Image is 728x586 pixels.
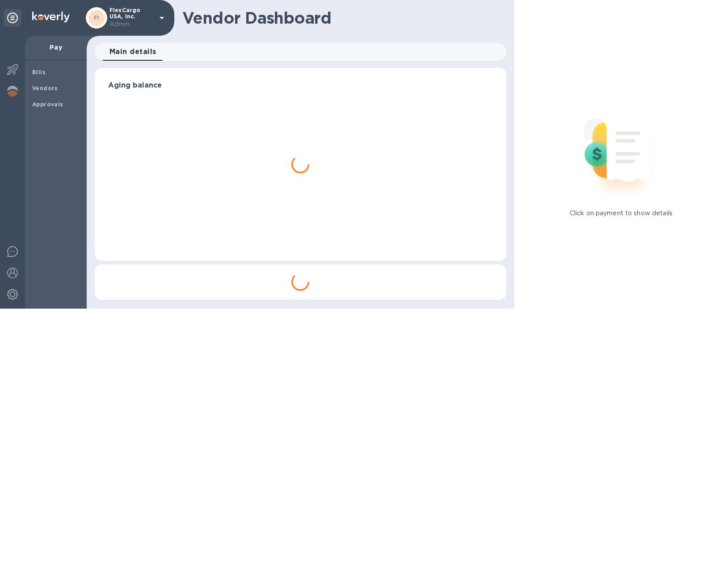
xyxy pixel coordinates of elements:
p: Click on payment to show details [570,209,673,218]
div: Unpin categories [4,9,21,27]
b: Approvals [32,101,63,108]
b: FI [94,14,100,21]
p: Pay [32,43,80,52]
p: Admin [109,20,154,29]
span: Main details [109,46,156,58]
b: Vendors [32,85,58,92]
h3: Aging balance [108,81,493,90]
b: Bills [32,69,46,75]
img: Logo [32,12,70,22]
h1: Vendor Dashboard [182,8,500,27]
p: FlexCargo USA, Inc. [109,7,154,29]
